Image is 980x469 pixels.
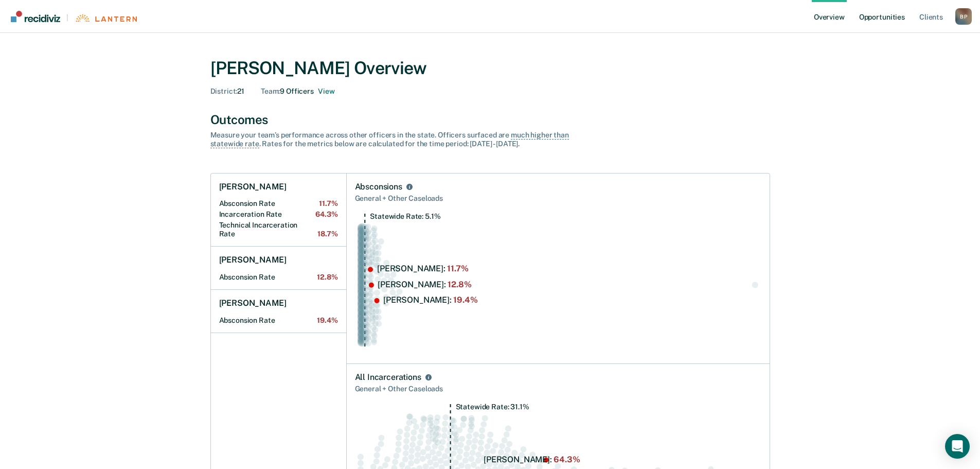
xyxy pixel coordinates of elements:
h2: Absconsion Rate [219,199,338,208]
div: Outcomes [210,112,770,127]
span: 11.7% [319,199,337,208]
div: [PERSON_NAME] Overview [210,58,770,79]
tspan: Statewide Rate: 31.1% [455,403,529,411]
span: 19.4% [317,316,337,325]
h2: Absconsion Rate [219,316,338,325]
h2: Absconsion Rate [219,273,338,282]
a: [PERSON_NAME]Absconsion Rate19.4% [211,290,346,333]
img: Recidiviz [11,11,60,22]
div: Absconsions [355,182,402,192]
span: District : [210,87,238,95]
h1: [PERSON_NAME] [219,255,287,265]
span: | [60,13,75,22]
tspan: Statewide Rate: 5.1% [370,212,440,220]
a: [PERSON_NAME]Absconsion Rate11.7%Incarceration Rate64.3%Technical Incarceration Rate18.7% [211,173,346,247]
h2: Technical Incarceration Rate [219,221,338,238]
img: Lantern [75,14,137,22]
button: Profile dropdown button [955,8,972,25]
h2: Incarceration Rate [219,210,338,219]
div: B P [955,8,972,25]
div: All Incarcerations [355,372,421,383]
span: 18.7% [317,230,337,238]
div: Open Intercom Messenger [945,434,970,459]
h1: [PERSON_NAME] [219,182,287,192]
a: [PERSON_NAME]Absconsion Rate12.8% [211,247,346,290]
div: General + Other Caseloads [355,192,761,205]
div: Measure your team’s performance across other officer s in the state. Officer s surfaced are . Rat... [210,131,571,148]
button: Absconsions [404,182,415,192]
h1: [PERSON_NAME] [219,298,287,308]
button: 9 officers on Bill Perry's Team [318,87,334,96]
span: 64.3% [315,210,337,219]
div: 9 Officers [261,87,334,96]
span: Team : [261,87,280,95]
div: General + Other Caseloads [355,383,761,395]
button: All Incarcerations [423,372,434,383]
div: Swarm plot of all absconsion rates in the state for NOT_SEX_OFFENSE caseloads, highlighting value... [355,213,761,356]
span: much higher than statewide rate [210,131,569,148]
div: 21 [210,87,245,96]
span: 12.8% [317,273,337,282]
